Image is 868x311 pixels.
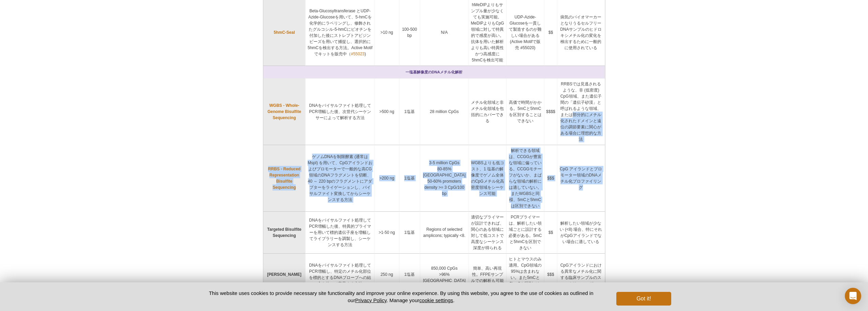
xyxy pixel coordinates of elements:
td: RRBSでは見逃されるような、非 (低密度) CpG領域、また遺伝子間の「遺伝子砂漠」と呼ばれるような領域、または部分的にメチル化されたドメインと遠位の調節要素に関心がある場合に理想的な方法 [557,79,605,145]
td: >1‑50 ng [374,212,399,254]
td: $$$$ [544,79,557,145]
td: >200 ng [374,145,399,212]
td: 高価で時間がかかる。5mCと5hmCを区別することはできない [506,79,544,145]
td: 1塩基 [399,254,420,296]
td: DNAをバイサルファイト処理してPCR増幅した後、特異的プライマーを用いて標的遺伝子座を増幅してライブラリーを調製し、シーケンスする方法 [306,212,374,254]
button: cookie settings [419,297,453,303]
td: 850,000 CpGs >96% [GEOGRAPHIC_DATA] [420,254,469,296]
td: $$$ [544,145,557,212]
td: CpG アイランドとプロモーター領域のDNAメチル化プロファイリング [557,145,605,212]
td: $$$ [544,254,557,296]
a: 5hmC-Seal [274,29,295,36]
td: メチル化領域と非メチル化領域を包括的にカバーできる [469,79,506,145]
p: This website uses cookies to provide necessary site functionality and improve your online experie... [197,289,605,304]
td: 250 ng [374,254,399,296]
td: 3-5 million CpGs 80-85% [GEOGRAPHIC_DATA] 50-60% promoters density >= 3 CpG/100 bp [420,145,469,212]
td: 1塩基 [399,79,420,145]
td: ゲノムDNAを制限酵素 (通常は MspI) を用いて、CpGアイランドおよびプロモーターで一般的な高CG領域のDNAフラグメントを切断、40 ～ 220 bpのフラグメントにアダプターをライゲ... [306,145,374,212]
td: 28 million CpGs [420,79,469,145]
button: Got it! [616,292,671,306]
strong: Targeted Bisulfite Sequencing [267,227,301,238]
a: #55023 [351,51,365,57]
td: ヒトとマウスのみ適用。CpG領域の95%は含まれない。また5mCと5hmCも区別できない [506,254,544,296]
td: 適切なプライマーが設計できれば、関心のある領域に対して低コストで高度なシーケンス深度が得られる [469,212,506,254]
a: WGBS - Whole-Genome Bisulfite Sequencing [265,102,304,121]
td: 1塩基 [399,145,420,212]
td: DNAをバイサルファイト処理してPCR増幅した後、次世代シーケンサーによって解析する方法 [306,79,374,145]
td: PCRプライマーは、解析したい領域ごとに設計する必要がある。5mCと5hmCを区別できない [506,212,544,254]
a: Privacy Policy [355,297,386,303]
td: 解析できる領域は、CCGGが豊富な領域に偏っている。CCGGモチーフがないか、まばらな領域の解析には適していない。またWGBSと同様、5mCと5hmCは区別できない [506,145,544,212]
td: 簡単、高い再現性。FFPEサンプルでの解析も可能 [469,254,506,296]
td: 1塩基 [399,212,420,254]
div: Open Intercom Messenger [845,288,861,304]
th: 一塩基解像度のDNAメチル化解析 [263,66,605,79]
a: RRBS - Reduced Representation Bisulfite Sequencing [265,166,304,190]
td: Regions of selected amplicons; typically <8. [420,212,469,254]
td: DNAをバイサルファイト処理してPCR増幅し、特定のメチル化部位を標的とするDNAプローブへの結合を使って定量する方法 [306,254,374,296]
td: WGBSよりも低コスト、1 塩基の解像度でゲノム全体のCpGメチル化高密度領域をシーケンス可能 [469,145,506,212]
td: CpGアイランドにおける異常なメチル化に関する臨床サンプルのスクリーニング [557,254,605,296]
td: $$ [544,212,557,254]
td: >500 ng [374,79,399,145]
td: 解析したい領域が少ない (<8) 場合、特にそれがCpGアイランドでない場合に適している [557,212,605,254]
strong: [PERSON_NAME] [267,272,301,277]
